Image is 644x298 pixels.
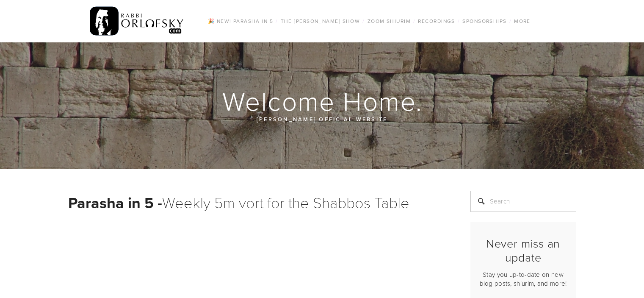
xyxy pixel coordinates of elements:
[509,17,511,25] span: /
[68,192,162,214] strong: Parasha in 5 -
[365,16,413,27] a: Zoom Shiurim
[415,16,457,27] a: Recordings
[470,191,576,212] input: Search
[276,17,278,25] span: /
[458,17,460,25] span: /
[413,17,415,25] span: /
[68,191,449,214] h1: Weekly 5m vort for the Shabbos Table
[278,16,363,27] a: The [PERSON_NAME] Show
[205,16,276,27] a: 🎉 NEW! Parasha in 5
[90,5,184,38] img: RabbiOrlofsky.com
[478,237,569,264] h2: Never miss an update
[119,114,525,124] p: [PERSON_NAME] official website
[511,16,533,27] a: More
[478,270,569,288] p: Stay you up-to-date on new blog posts, shiurim, and more!
[68,87,577,114] h1: Welcome Home.
[460,16,509,27] a: Sponsorships
[362,17,365,25] span: /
